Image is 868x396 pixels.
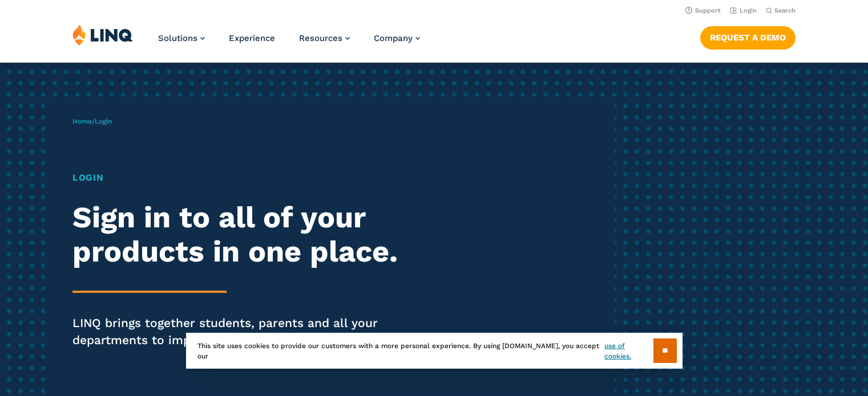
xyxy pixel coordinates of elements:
span: / [72,117,112,125]
button: Open Search Bar [766,6,796,15]
div: This site uses cookies to provide our customers with a more personal experience. By using [DOMAIN... [186,333,683,369]
a: Home [72,117,92,125]
img: LINQ | K‑12 Software [72,24,133,46]
h2: Sign in to all of your products in one place. [72,201,407,269]
a: Request a Demo [700,26,796,49]
a: Solutions [158,33,205,43]
span: Login [95,117,112,125]
span: Solutions [158,33,197,43]
a: Login [730,7,757,14]
a: Experience [229,33,275,43]
span: Search [774,7,796,14]
a: Company [374,33,420,43]
span: Company [374,33,413,43]
a: Support [685,7,721,14]
a: use of cookies. [604,341,653,361]
span: Resources [299,33,342,43]
nav: Primary Navigation [158,24,420,62]
p: LINQ brings together students, parents and all your departments to improve efficiency and transpa... [72,315,407,349]
nav: Button Navigation [700,24,796,49]
h1: Login [72,171,407,185]
a: Resources [299,33,350,43]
